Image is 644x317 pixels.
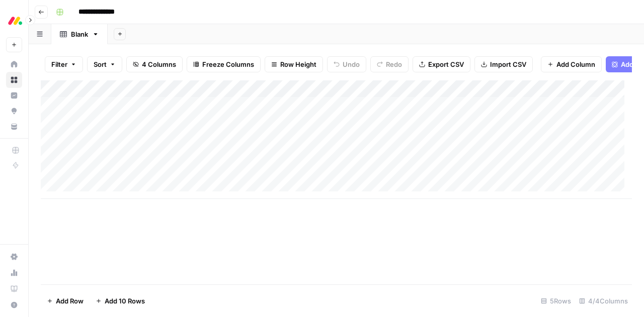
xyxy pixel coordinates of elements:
button: Freeze Columns [187,56,261,72]
span: Redo [386,59,402,69]
a: Learning Hub [6,281,22,297]
span: Filter [51,59,67,69]
button: Add Row [41,293,90,309]
a: Settings [6,249,22,265]
button: Workspace: Monday.com [6,8,22,33]
button: Row Height [265,56,323,72]
span: Add Column [556,59,595,69]
button: Add 10 Rows [90,293,151,309]
img: Monday.com Logo [6,12,24,30]
span: 4 Columns [142,59,176,69]
button: 4 Columns [126,56,183,72]
span: Add Row [56,296,84,306]
span: Undo [343,59,360,69]
button: Undo [327,56,366,72]
span: Freeze Columns [202,59,254,69]
a: Usage [6,265,22,281]
div: Blank [71,29,88,39]
span: Add 10 Rows [105,296,145,306]
span: Row Height [280,59,316,69]
button: Sort [87,56,122,72]
button: Filter [45,56,83,72]
button: Add Column [541,56,602,72]
span: Sort [94,59,107,69]
button: Import CSV [474,56,533,72]
a: Home [6,56,22,72]
button: Help + Support [6,297,22,313]
a: Browse [6,72,22,88]
span: Export CSV [428,59,464,69]
div: 5 Rows [537,293,575,309]
a: Opportunities [6,103,22,119]
span: Import CSV [490,59,526,69]
div: 4/4 Columns [575,293,632,309]
button: Export CSV [413,56,470,72]
button: Redo [370,56,409,72]
a: Insights [6,87,22,103]
a: Your Data [6,119,22,135]
a: Blank [51,24,108,44]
